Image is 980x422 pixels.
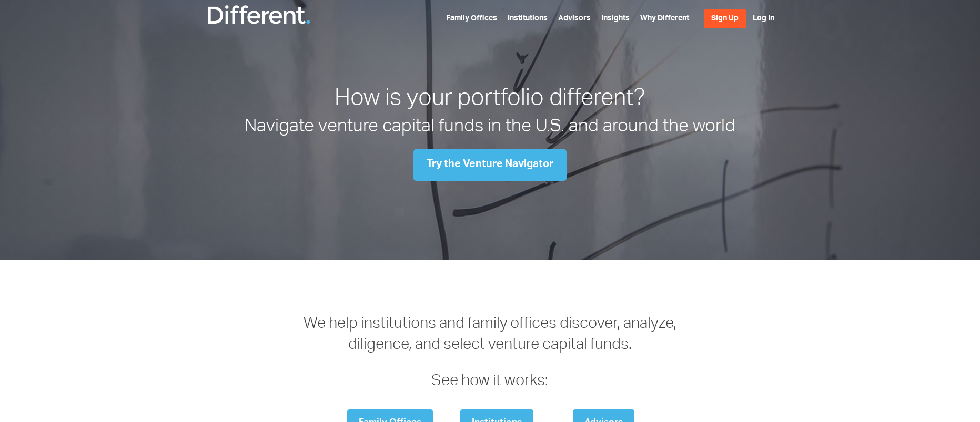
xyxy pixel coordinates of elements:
[640,15,689,23] a: Why Different
[558,15,591,23] a: Advisors
[204,84,777,116] h1: How is your portfolio different?
[413,149,567,181] a: Try the Venture Navigator
[753,15,774,23] a: Log In
[204,116,777,140] h2: Navigate venture capital funds in the U.S. and around the world
[508,15,548,23] a: Institutions
[301,314,679,393] h3: We help institutions and family offices discover, analyze, diligence, and select venture capital ...
[206,4,311,25] img: Different Funds
[704,9,746,28] a: Sign Up
[446,15,497,23] a: Family Offices
[301,372,679,393] p: See how it works:
[601,15,630,23] a: Insights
